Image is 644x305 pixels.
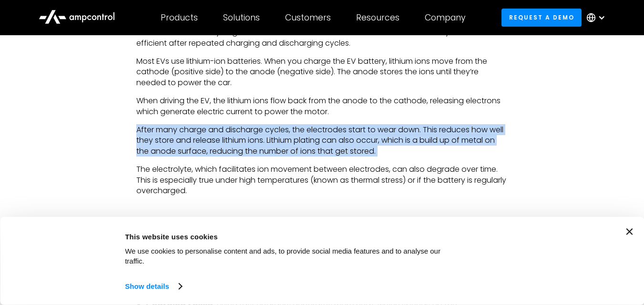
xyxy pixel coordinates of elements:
[472,228,608,256] button: Okay
[136,125,508,157] p: After many charge and discharge cycles, the electrodes start to wear down. This reduces how well ...
[223,12,260,23] div: Solutions
[136,215,508,227] h3: Factors that Influence Battery Degradation
[136,164,508,196] p: The electrolyte, which facilitates ion movement between electrodes, can also degrade over time. T...
[356,12,399,23] div: Resources
[136,56,508,88] p: Most EVs use lithium-ion batteries. When you charge the EV battery, lithium ions move from the ca...
[425,12,466,23] div: Company
[136,96,508,117] p: When driving the EV, the lithium ions flow back from the anode to the cathode, releasing electron...
[285,12,331,23] div: Customers
[161,12,198,23] div: Products
[136,27,508,49] p: The reason for battery degradation is that the chemical reactions inside the battery become less ...
[501,9,582,26] a: Request a demo
[626,228,633,235] button: Close banner
[125,231,461,242] div: This website uses cookies
[125,247,440,265] span: We use cookies to personalise content and ads, to provide social media features and to analyse ou...
[125,279,181,294] a: Show details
